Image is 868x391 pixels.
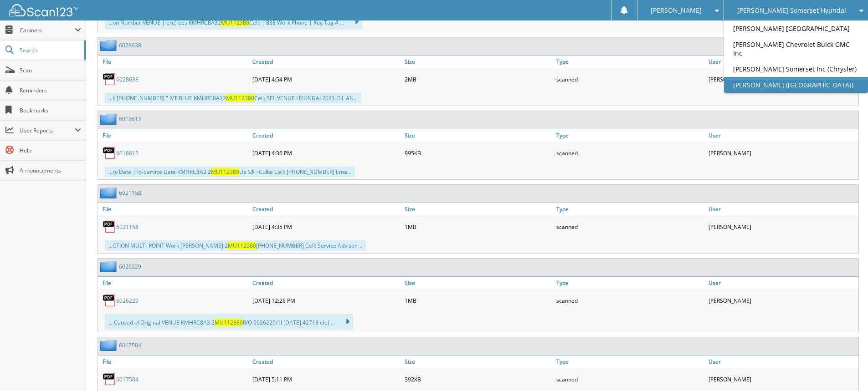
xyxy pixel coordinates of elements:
a: User [706,129,858,142]
a: 6026229 [116,297,139,305]
a: 6017504 [116,376,139,383]
div: 1MB [402,291,555,310]
a: Created [250,56,402,68]
a: Type [554,203,706,215]
a: Size [402,129,555,142]
div: [DATE] 4:36 PM [250,144,402,162]
img: PDF.png [103,294,116,307]
a: Type [554,277,706,289]
a: 6026229 [119,263,141,270]
a: Created [250,203,402,215]
img: folder2.png [100,40,119,51]
span: Announcements [20,167,81,174]
div: [PERSON_NAME] [706,144,858,162]
div: [DATE] 4:35 PM [250,218,402,236]
a: [PERSON_NAME] Somerset Inc (Chrysler) [724,61,868,77]
div: [PERSON_NAME] [706,291,858,310]
div: [PERSON_NAME] [706,370,858,388]
a: Size [402,203,555,215]
span: [PERSON_NAME] Somerset Hyundai [737,8,846,13]
div: ... Caused el Original VENUE KMHRC8A3 2 R/O 6026229/1l [DATE] 42718 ele) ... [105,314,353,330]
div: scanned [554,291,706,310]
a: User [706,203,858,215]
div: 2MB [402,70,555,88]
div: scanned [554,144,706,162]
div: [DATE] 12:26 PM [250,291,402,310]
img: folder2.png [100,340,119,351]
iframe: Chat Widget [822,347,868,391]
span: Reminders [20,86,81,94]
a: Size [402,56,555,68]
a: Type [554,355,706,368]
div: scanned [554,70,706,88]
span: [PERSON_NAME] [651,8,702,13]
span: User Reports [20,127,75,134]
a: Size [402,355,555,368]
span: Help [20,147,81,154]
a: 6016612 [116,149,139,157]
div: ...CTION MULTI-POINT Work [PERSON_NAME] 2 [PHONE_NUMBER] Cell: Service Advisor ... [105,240,366,251]
div: ...ry Date | In-Service Date KMHRC8A3 2 Ue S$ ~Culke Cell: [PHONE_NUMBER] Ema... [105,167,355,177]
div: [DATE] 4:54 PM [250,70,402,88]
span: Scan [20,66,81,74]
a: Created [250,277,402,289]
a: User [706,56,858,68]
a: 6016612 [119,115,141,123]
a: File [98,129,250,142]
div: [DATE] 5:11 PM [250,370,402,388]
a: 6028638 [116,76,139,83]
img: PDF.png [103,372,116,386]
div: 995KB [402,144,555,162]
span: MU112380 [228,242,256,249]
div: scanned [554,370,706,388]
img: folder2.png [100,261,119,272]
a: File [98,203,250,215]
a: Type [554,56,706,68]
a: [PERSON_NAME] ([GEOGRAPHIC_DATA]) [724,77,868,93]
img: scan123-logo-white.svg [9,4,77,16]
div: 392KB [402,370,555,388]
div: [PERSON_NAME] [706,218,858,236]
a: User [706,277,858,289]
a: 6021158 [119,189,141,197]
a: Created [250,355,402,368]
span: Bookmarks [20,107,81,114]
img: PDF.png [103,72,116,86]
img: PDF.png [103,220,116,234]
a: Created [250,129,402,142]
a: File [98,355,250,368]
div: [PERSON_NAME] [706,70,858,88]
img: folder2.png [100,187,119,198]
span: Cabinets [20,26,75,34]
a: Size [402,277,555,289]
span: MU112380 [226,94,254,102]
span: MU112380 [211,168,239,176]
div: 1MB [402,218,555,236]
a: [PERSON_NAME] [GEOGRAPHIC_DATA] [724,20,868,36]
a: 6021158 [116,223,139,231]
a: [PERSON_NAME] Chevrolet Buick GMC Inc [724,36,868,61]
span: MU112380 [221,19,249,26]
div: scanned [554,218,706,236]
a: 6028638 [119,41,141,49]
img: folder2.png [100,113,119,125]
img: PDF.png [103,146,116,160]
a: File [98,277,250,289]
span: MU112380 [215,319,243,326]
div: ...on Number VENUE | ere) ees KMHRC8A32 Cell: | 838 Work Phone | Key Tag # ... [105,14,362,30]
a: File [98,56,250,68]
a: 6017504 [119,341,141,349]
a: User [706,355,858,368]
span: Search [20,46,80,54]
a: Type [554,129,706,142]
div: ...l: [PHONE_NUMBER] " IVT BLUE KMHRC8A32 Cell: SEL VENUE HYUNDAI 2021 OIL AN... [105,93,361,103]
